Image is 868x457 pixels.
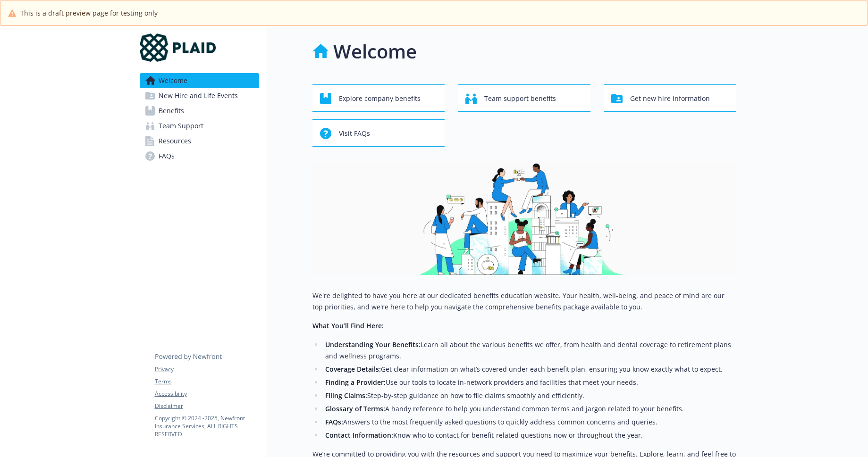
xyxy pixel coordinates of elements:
[323,403,736,415] li: A handy reference to help you understand common terms and jargon related to your benefits.
[339,90,421,108] span: Explore company benefits
[323,390,736,401] li: Step-by-step guidance on how to file claims smoothly and efficiently.
[140,103,259,118] a: Benefits
[155,390,259,398] a: Accessibility
[159,118,203,133] span: Team Support
[159,133,191,149] span: Resources
[484,90,556,108] span: Team support benefits
[312,290,736,313] p: We're delighted to have you here at our dedicated benefits education website. Your health, well-b...
[140,118,259,133] a: Team Support
[325,417,343,426] strong: FAQs:
[20,8,158,18] span: This is a draft preview page for testing only
[159,149,175,164] span: FAQs
[323,377,736,388] li: Use our tools to locate in-network providers and facilities that meet your needs.
[323,364,736,375] li: Get clear information on what’s covered under each benefit plan, ensuring you know exactly what t...
[155,377,259,386] a: Terms
[155,365,259,374] a: Privacy
[155,402,259,410] a: Disclaimer
[155,414,259,438] p: Copyright © 2024 - 2025 , Newfront Insurance Services, ALL RIGHTS RESERVED
[325,404,385,413] strong: Glossary of Terms:
[325,431,393,440] strong: Contact Information:
[458,84,590,112] button: Team support benefits
[312,162,736,275] img: overview page banner
[333,37,417,66] h1: Welcome
[325,391,367,400] strong: Filing Claims:
[312,119,445,147] button: Visit FAQs
[312,321,384,330] strong: What You’ll Find Here:
[140,149,259,164] a: FAQs
[325,340,421,349] strong: Understanding Your Benefits:
[604,84,736,112] button: Get new hire information
[159,73,187,88] span: Welcome
[312,84,445,112] button: Explore company benefits
[159,88,238,103] span: New Hire and Life Events
[140,88,259,103] a: New Hire and Life Events
[325,378,386,387] strong: Finding a Provider:
[140,73,259,88] a: Welcome
[325,365,381,374] strong: Coverage Details:
[323,339,736,362] li: Learn all about the various benefits we offer, from health and dental coverage to retirement plan...
[140,133,259,149] a: Resources
[323,416,736,428] li: Answers to the most frequently asked questions to quickly address common concerns and queries.
[630,90,710,108] span: Get new hire information
[159,103,184,118] span: Benefits
[323,430,736,441] li: Know who to contact for benefit-related questions now or throughout the year.
[339,125,370,142] span: Visit FAQs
